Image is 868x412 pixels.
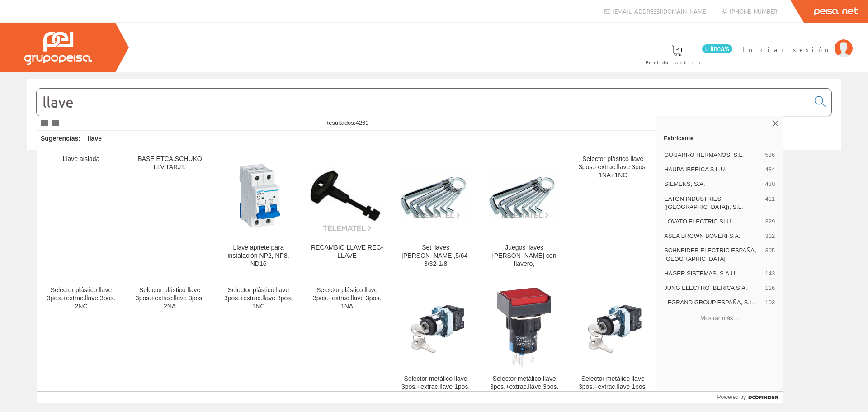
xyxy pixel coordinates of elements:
[84,131,105,147] div: e
[664,195,761,211] span: EATON INDUSTRIES ([GEOGRAPHIC_DATA]), S.L.
[355,119,368,126] span: 4269
[24,32,92,65] img: Grupo Peisa
[765,218,775,226] span: 329
[765,284,775,292] span: 116
[569,148,657,279] a: Selector plástico llave 3pos.+extrac.llave 3pos. 1NA+1NC
[656,131,783,145] a: Fabricante
[303,148,391,279] a: RECAMBIO LLAVE REC-LLAVE RECAMBIO LLAVE REC-LLAVE
[480,148,568,279] a: Juegos llaves Allen con llavero, Juegos llaves [PERSON_NAME] con llavero,
[399,172,472,220] img: Set llaves Allen llavero,5/64-3/32-1/8
[496,286,552,368] img: Selector metálico llave 3pos.+extrac.llave 3pos. 1NC
[325,119,369,126] span: Resultados:
[487,172,561,220] img: Juegos llaves Allen con llavero,
[765,232,775,240] span: 312
[613,7,708,15] span: [EMAIL_ADDRESS][DOMAIN_NAME]
[392,279,480,410] a: Selector metálico llave 3pos.+extrac.llave 1pos. 2NA Selector metálico llave 3pos.+extrac.llave 1...
[399,295,472,359] img: Selector metálico llave 3pos.+extrac.llave 1pos. 2NA
[310,286,384,311] div: Selector plástico llave 3pos.+extrac.llave 3pos. 1NA
[487,244,561,268] div: Juegos llaves [PERSON_NAME] con llavero,
[222,286,295,311] div: Selector plástico llave 3pos.+extrac.llave 3pos. 1NC
[664,166,761,174] span: HAUPA IBERICA S.L.U.
[88,135,98,142] strong: llav
[133,155,207,171] div: BASE ETCA.SCHUKO LLV.TARJT.
[576,295,650,359] img: Selector metálico llave 3pos.+extrac.llave 1pos. 1NC
[664,218,761,226] span: LOVATO ELECTRIC SLU
[576,155,650,180] div: Selector plástico llave 3pos.+extrac.llave 3pos. 1NA+1NC
[44,155,118,163] div: Llave aislada
[576,375,650,399] div: Selector metálico llave 3pos.+extrac.llave 1pos. 1NC
[742,45,830,54] span: Iniciar sesión
[730,7,779,15] span: [PHONE_NUMBER]
[126,148,214,279] a: BASE ETCA.SCHUKO LLV.TARJT.
[717,392,783,403] a: Powered by
[44,286,118,311] div: Selector plástico llave 3pos.+extrac.llave 3pos. 2NC
[664,232,761,240] span: ASEA BROWN BOVERI S.A.
[702,44,732,53] span: 0 línea/s
[392,148,480,279] a: Set llaves Allen llavero,5/64-3/32-1/8 Set llaves [PERSON_NAME],5/64-3/32-1/8
[310,244,384,260] div: RECAMBIO LLAVE REC-LLAVE
[480,279,568,410] a: Selector metálico llave 3pos.+extrac.llave 3pos. 1NC Selector metálico llave 3pos.+extrac.llave 3...
[214,279,302,410] a: Selector plástico llave 3pos.+extrac.llave 3pos. 1NC
[37,89,809,116] input: Buscar...
[664,246,761,263] span: SCHNEIDER ELECTRIC ESPAÑA, [GEOGRAPHIC_DATA]
[765,166,775,174] span: 484
[765,270,775,278] span: 143
[664,298,761,307] span: LEGRAND GROUP ESPAÑA, S.L.
[229,155,288,237] img: Llave apriete para instalación NP2, NP8, ND16
[717,393,746,401] span: Powered by
[742,38,853,46] a: Iniciar sesión
[765,151,775,159] span: 586
[37,148,125,279] a: Llave aislada
[214,148,302,279] a: Llave apriete para instalación NP2, NP8, ND16 Llave apriete para instalación NP2, NP8, ND16
[660,311,779,326] button: Mostrar más…
[765,298,775,307] span: 103
[487,375,561,399] div: Selector metálico llave 3pos.+extrac.llave 3pos. 1NC
[664,151,761,159] span: GUIJARRO HERMANOS, S.L.
[765,195,775,211] span: 411
[664,284,761,292] span: JUNG ELECTRO IBERICA S.A.
[765,246,775,263] span: 305
[222,244,295,268] div: Llave apriete para instalación NP2, NP8, ND16
[399,244,472,268] div: Set llaves [PERSON_NAME],5/64-3/32-1/8
[664,270,761,278] span: HAGER SISTEMAS, S.A.U.
[569,279,657,410] a: Selector metálico llave 3pos.+extrac.llave 1pos. 1NC Selector metálico llave 3pos.+extrac.llave 1...
[664,180,761,188] span: SIEMENS, S.A.
[27,161,841,169] div: © Grupo Peisa
[126,279,214,410] a: Selector plástico llave 3pos.+extrac.llave 3pos. 2NA
[646,58,708,67] span: Pedido actual
[37,133,82,145] div: Sugerencias:
[303,279,391,410] a: Selector plástico llave 3pos.+extrac.llave 3pos. 1NA
[133,286,207,311] div: Selector plástico llave 3pos.+extrac.llave 3pos. 2NA
[399,375,472,399] div: Selector metálico llave 3pos.+extrac.llave 1pos. 2NA
[765,180,775,188] span: 480
[37,279,125,410] a: Selector plástico llave 3pos.+extrac.llave 3pos. 2NC
[310,159,384,232] img: RECAMBIO LLAVE REC-LLAVE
